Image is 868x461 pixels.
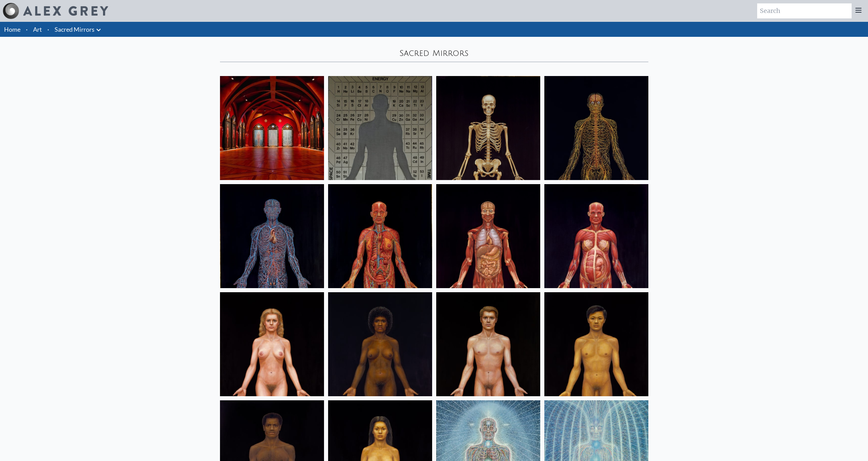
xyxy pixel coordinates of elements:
[4,26,20,33] a: Home
[55,25,94,34] a: Sacred Mirrors
[220,48,648,59] div: Sacred Mirrors
[23,22,30,37] li: ·
[45,22,52,37] li: ·
[328,76,432,180] img: Material World
[33,25,42,34] a: Art
[757,3,852,18] input: Search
